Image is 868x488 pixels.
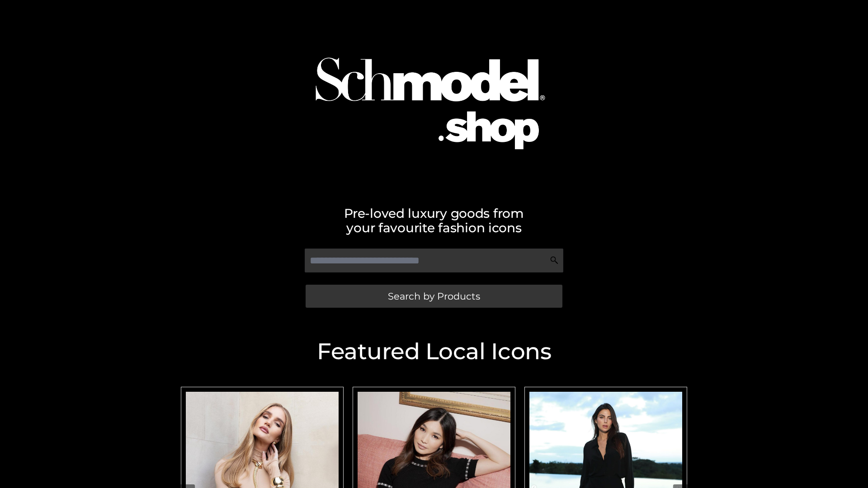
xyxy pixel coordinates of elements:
h2: Featured Local Icons​ [176,340,692,363]
a: Search by Products [306,285,562,308]
span: Search by Products [388,291,480,301]
img: Search Icon [550,256,559,265]
h2: Pre-loved luxury goods from your favourite fashion icons [176,206,692,235]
